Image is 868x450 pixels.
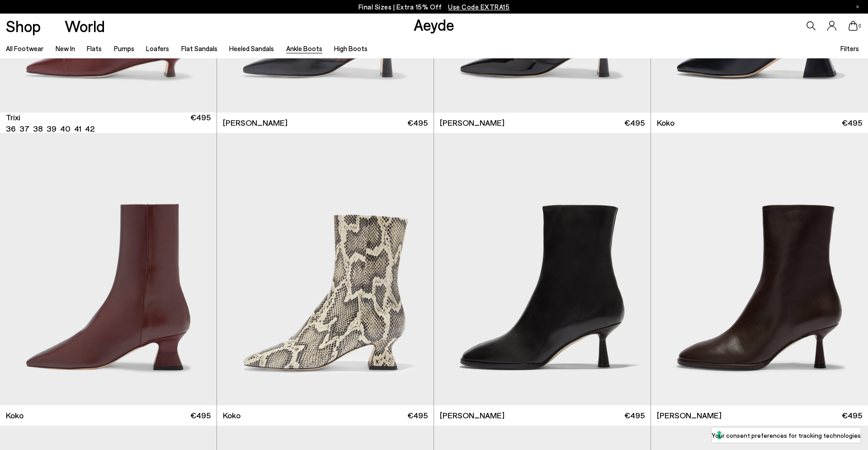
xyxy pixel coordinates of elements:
[434,113,651,133] a: [PERSON_NAME] €495
[286,44,322,52] a: Ankle Boots
[6,44,43,52] a: All Footwear
[190,410,211,421] span: €495
[434,405,651,426] a: [PERSON_NAME] €495
[190,112,211,134] span: €495
[33,123,43,134] li: 38
[651,113,868,133] a: Koko €495
[217,113,434,133] a: [PERSON_NAME] €495
[19,123,29,134] li: 37
[56,44,75,52] a: New In
[60,123,71,134] li: 40
[858,24,862,28] span: 0
[223,117,288,128] span: [PERSON_NAME]
[223,410,241,421] span: Koko
[657,410,722,421] span: [PERSON_NAME]
[6,112,20,123] span: Trixi
[448,3,509,11] span: Navigate to /collections/ss25-final-sizes
[114,44,134,52] a: Pumps
[840,44,859,52] span: Filters
[146,44,169,52] a: Loafers
[440,117,505,128] span: [PERSON_NAME]
[87,44,102,52] a: Flats
[407,117,428,128] span: €495
[407,410,428,421] span: €495
[842,410,862,421] span: €495
[849,21,858,31] a: 0
[65,18,105,34] a: World
[651,405,868,426] a: [PERSON_NAME] €495
[657,117,675,128] span: Koko
[229,44,274,52] a: Heeled Sandals
[440,410,505,421] span: [PERSON_NAME]
[434,133,651,405] img: Dorothy Soft Sock Boots
[624,410,645,421] span: €495
[712,427,861,443] button: Your consent preferences for tracking technologies
[414,15,454,34] a: Aeyde
[181,44,217,52] a: Flat Sandals
[217,133,434,405] img: Koko Regal Heel Boots
[842,117,862,128] span: €495
[651,133,868,405] img: Dorothy Soft Sock Boots
[624,117,645,128] span: €495
[712,431,861,440] label: Your consent preferences for tracking technologies
[6,123,16,134] li: 36
[6,123,92,134] ul: variant
[217,405,434,426] a: Koko €495
[6,18,41,34] a: Shop
[47,123,57,134] li: 39
[74,123,81,134] li: 41
[359,1,510,13] p: Final Sizes | Extra 15% Off
[334,44,368,52] a: High Boots
[85,123,94,134] li: 42
[6,410,24,421] span: Koko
